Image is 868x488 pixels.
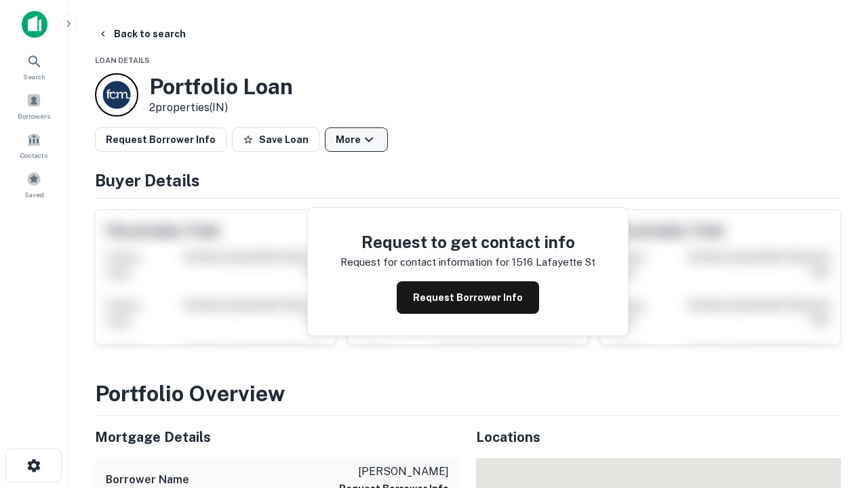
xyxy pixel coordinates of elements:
h4: Buyer Details [95,168,841,192]
span: Contacts [20,150,47,161]
iframe: Chat Widget [800,380,868,445]
span: Saved [24,189,44,200]
h5: Mortgage Details [95,427,460,447]
span: Search [23,71,45,82]
button: More [325,127,388,152]
h5: Locations [476,427,841,447]
h6: Borrower Name [106,472,189,488]
h3: Portfolio Overview [95,378,841,410]
a: Contacts [4,127,64,163]
span: Loan Details [95,56,150,64]
h4: Request to get contact info [340,230,595,254]
p: 1516 lafayette st [512,254,595,270]
button: Request Borrower Info [397,281,539,314]
button: Save Loan [232,127,319,152]
button: Back to search [92,22,191,46]
img: capitalize-icon.png [22,11,47,38]
p: 2 properties (IN) [149,100,293,116]
h3: Portfolio Loan [149,74,293,100]
a: Saved [4,166,64,203]
a: Search [4,48,64,85]
p: Request for contact information for [340,254,509,270]
span: Borrowers [18,110,50,121]
button: Request Borrower Info [95,127,226,152]
a: Borrowers [4,87,64,124]
p: [PERSON_NAME] [339,464,449,480]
